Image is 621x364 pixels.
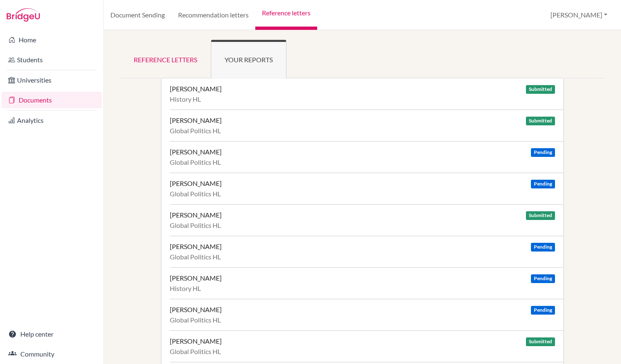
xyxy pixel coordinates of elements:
[170,253,555,261] div: Global Politics HL
[531,274,555,283] span: Pending
[170,274,222,282] div: [PERSON_NAME]
[170,78,563,110] a: [PERSON_NAME] Submitted History HL
[2,72,102,88] a: Universities
[170,85,222,93] div: [PERSON_NAME]
[170,148,222,156] div: [PERSON_NAME]
[120,40,211,78] a: Reference letters
[170,242,222,251] div: [PERSON_NAME]
[170,305,222,314] div: [PERSON_NAME]
[526,117,555,125] span: Submitted
[531,306,555,315] span: Pending
[170,211,222,219] div: [PERSON_NAME]
[170,141,563,173] a: [PERSON_NAME] Pending Global Politics HL
[170,236,563,267] a: [PERSON_NAME] Pending Global Politics HL
[170,116,222,125] div: [PERSON_NAME]
[170,330,563,362] a: [PERSON_NAME] Submitted Global Politics HL
[2,32,102,48] a: Home
[170,190,555,198] div: Global Politics HL
[2,326,102,342] a: Help center
[2,92,102,108] a: Documents
[170,173,563,204] a: [PERSON_NAME] Pending Global Politics HL
[2,112,102,129] a: Analytics
[526,85,555,94] span: Submitted
[170,337,222,345] div: [PERSON_NAME]
[170,316,555,324] div: Global Politics HL
[7,8,40,22] img: Bridge-U
[170,95,555,103] div: History HL
[170,347,555,356] div: Global Politics HL
[526,337,555,346] span: Submitted
[547,7,611,23] button: [PERSON_NAME]
[170,110,563,141] a: [PERSON_NAME] Submitted Global Politics HL
[531,243,555,252] span: Pending
[526,211,555,220] span: Submitted
[2,51,102,68] a: Students
[170,299,563,330] a: [PERSON_NAME] Pending Global Politics HL
[170,267,563,299] a: [PERSON_NAME] Pending History HL
[170,221,555,230] div: Global Politics HL
[170,158,555,166] div: Global Politics HL
[170,284,555,293] div: History HL
[2,346,102,362] a: Community
[170,127,555,135] div: Global Politics HL
[531,180,555,188] span: Pending
[531,148,555,157] span: Pending
[211,40,286,78] a: Your reports
[170,179,222,188] div: [PERSON_NAME]
[170,204,563,236] a: [PERSON_NAME] Submitted Global Politics HL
